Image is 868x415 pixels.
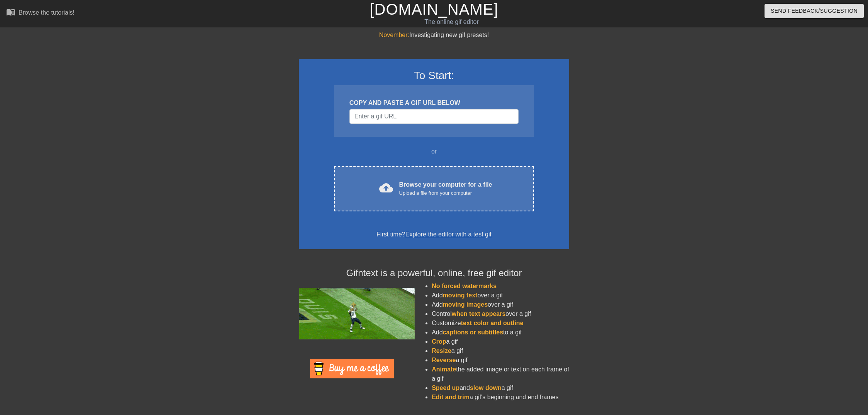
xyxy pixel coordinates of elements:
span: menu_book [6,7,15,17]
li: a gif [432,346,569,356]
div: or [319,147,549,156]
div: First time? [309,230,559,239]
div: COPY AND PASTE A GIF URL BELOW [349,98,519,108]
span: No forced watermarks [432,283,497,289]
span: text color and outline [461,320,524,326]
li: Add to a gif [432,328,569,337]
div: Investigating new gif presets! [299,30,569,40]
li: the added image or text on each frame of a gif [432,365,569,383]
span: Resize [432,348,451,354]
a: [DOMAIN_NAME] [370,1,498,18]
button: Send Feedback/Suggestion [765,4,864,18]
span: Reverse [432,357,456,363]
li: a gif [432,337,569,346]
a: Browse the tutorials! [6,7,75,19]
span: moving images [443,301,488,308]
div: Browse the tutorials! [19,9,75,16]
li: Add over a gif [432,300,569,309]
img: Buy Me A Coffee [310,359,394,378]
li: a gif's beginning and end frames [432,393,569,402]
li: a gif [432,356,569,365]
div: The online gif editor [293,17,610,27]
h3: To Start: [309,69,559,82]
span: Speed up [432,385,459,391]
span: Animate [432,366,456,373]
span: Edit and trim [432,394,470,400]
span: slow down [470,385,502,391]
span: Crop [432,338,446,345]
input: Username [349,109,519,124]
div: Browse your computer for a file [399,180,492,197]
span: when text appears [452,310,506,317]
span: Send Feedback/Suggestion [771,6,858,16]
li: and a gif [432,383,569,393]
a: Explore the editor with a test gif [405,231,492,238]
li: Control over a gif [432,309,569,319]
span: moving text [443,292,478,299]
h4: Gifntext is a powerful, online, free gif editor [299,268,569,279]
span: cloud_upload [379,181,393,195]
span: November: [379,32,409,38]
div: Upload a file from your computer [399,189,492,197]
img: football_small.gif [299,288,415,339]
li: Customize [432,319,569,328]
span: captions or subtitles [443,329,503,336]
li: Add over a gif [432,291,569,300]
